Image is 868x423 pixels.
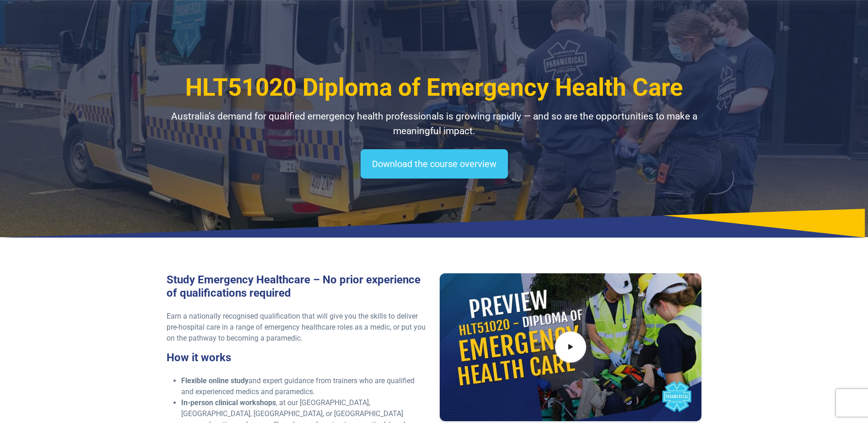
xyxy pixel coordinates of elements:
[167,311,429,344] p: Earn a nationally recognised qualification that will give you the skills to deliver pre-hospital ...
[181,398,276,407] strong: In-person clinical workshops
[185,73,683,102] span: HLT51020 Diploma of Emergency Health Care
[181,376,248,385] strong: Flexible online study
[167,273,429,300] h3: Study Emergency Healthcare – No prior experience of qualifications required
[167,109,702,138] p: Australia’s demand for qualified emergency health professionals is growing rapidly — and so are t...
[361,149,508,179] a: Download the course overview
[181,375,429,397] li: and expert guidance from trainers who are qualified and experienced medics and paramedics.
[167,351,429,364] h3: How it works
